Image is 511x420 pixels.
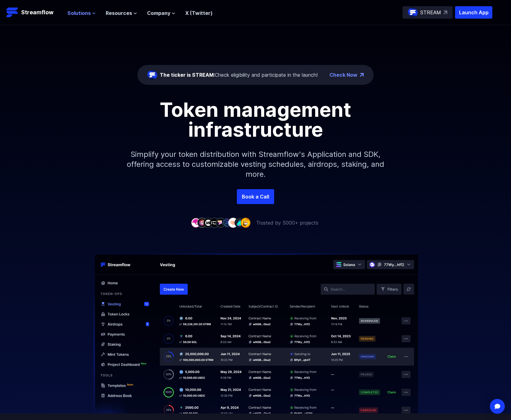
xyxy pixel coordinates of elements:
[408,7,418,17] img: streamflow-logo-circle.png
[203,218,213,227] img: company-3
[329,71,357,79] a: Check Now
[147,70,157,80] img: streamflow-logo-circle.png
[197,218,207,227] img: company-2
[241,218,251,227] img: company-9
[67,9,96,17] button: Solutions
[67,9,91,17] span: Solutions
[57,253,454,413] img: Hero Image
[106,9,137,17] button: Resources
[147,9,170,17] span: Company
[185,10,213,16] a: X (Twitter)
[122,139,389,189] p: Simplify your token distribution with Streamflow's Application and SDK, offering access to custom...
[222,218,232,227] img: company-6
[116,100,395,139] h1: Token management infrastructure
[420,9,441,16] p: STREAM
[216,218,226,227] img: company-5
[106,9,132,17] span: Resources
[160,72,215,78] span: The ticker is STREAM:
[360,73,364,77] img: top-right-arrow.png
[21,8,53,17] p: Streamflow
[209,218,219,227] img: company-4
[228,218,238,227] img: company-7
[403,6,453,19] a: STREAM
[256,219,318,226] p: Trusted by 5000+ projects
[234,218,244,227] img: company-8
[455,6,492,19] button: Launch App
[6,6,19,19] img: Streamflow Logo
[191,218,201,227] img: company-1
[237,189,274,204] a: Book a Call
[444,11,447,14] img: top-right-arrow.svg
[160,71,318,79] div: Check eligibility and participate in the launch!
[490,399,505,414] div: Open Intercom Messenger
[147,9,175,17] button: Company
[6,6,61,19] a: Streamflow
